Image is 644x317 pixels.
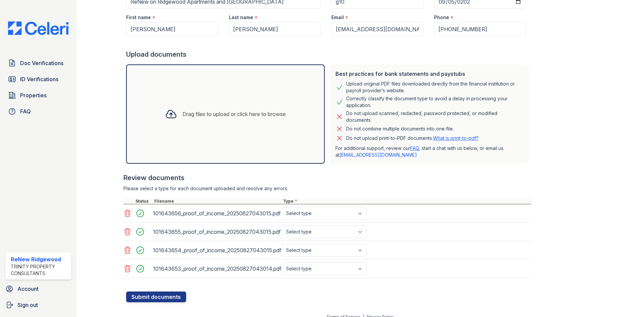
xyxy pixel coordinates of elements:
div: Drag files to upload or click here to browse [182,110,286,118]
div: Type [282,199,531,204]
div: Do not combine multiple documents into one file. [346,125,454,133]
a: FAQ [410,145,419,151]
div: Please select a type for each document uploaded and resolve any errors. [123,185,531,192]
a: [EMAIL_ADDRESS][DOMAIN_NAME] [339,152,417,158]
div: 101643653_proof_of_income_20250827043014.pdf [153,263,279,274]
p: For additional support, review our , start a chat with us below, or email us at [335,145,523,158]
div: ReNew Ridgewood [11,255,68,263]
a: Properties [5,89,71,102]
span: Doc Verifications [20,59,63,67]
label: Email [331,14,344,21]
div: Filename [153,199,282,204]
div: Best practices for bank statements and paystubs [335,70,523,78]
div: 101643655_proof_of_income_20250827043015.pdf [153,226,279,237]
span: Properties [20,91,47,99]
div: Correctly classify the document type to avoid a delay in processing your application. [346,95,523,109]
span: FAQ [20,107,31,115]
a: Account [3,282,74,296]
label: Phone [434,14,449,21]
label: First name [126,14,151,21]
div: Do not upload scanned, redacted, password protected, or modified documents. [346,110,523,123]
button: Submit documents [126,292,186,302]
div: Status [134,199,153,204]
div: 101643654_proof_of_income_20250827043015.pdf [153,245,279,256]
label: Last name [229,14,253,21]
span: Sign out [17,301,38,309]
a: Sign out [3,298,74,312]
span: ID Verifications [20,75,58,83]
a: ID Verifications [5,72,71,86]
a: What is print-to-pdf? [433,135,479,141]
a: FAQ [5,105,71,118]
div: 101643656_proof_of_income_20250827043015.pdf [153,208,279,219]
div: Trinity Property Consultants [11,263,68,277]
img: CE_Logo_Blue-a8612792a0a2168367f1c8372b55b34899dd931a85d93a1a3d3e32e68fde9ad4.png [3,21,74,35]
div: Review documents [123,173,531,182]
span: Account [17,285,39,293]
div: Upload original PDF files downloaded directly from the financial institution or payroll provider’... [346,81,523,94]
p: Do not upload print-to-PDF documents. [346,135,479,142]
a: Doc Verifications [5,56,71,70]
div: Upload documents [126,50,531,59]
